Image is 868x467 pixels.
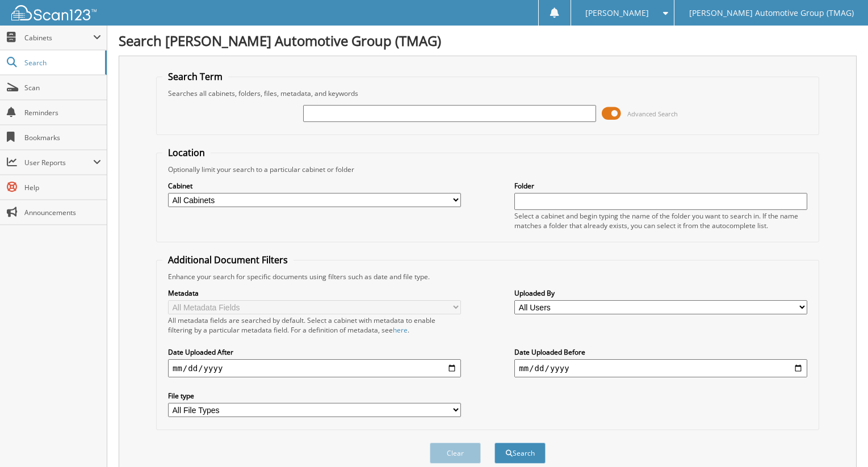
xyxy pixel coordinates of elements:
[162,272,813,281] div: Enhance your search for specific documents using filters such as date and file type.
[11,5,97,20] img: scan123-logo-white.svg
[514,288,807,298] label: Uploaded By
[162,70,228,83] legend: Search Term
[585,10,649,16] span: [PERSON_NAME]
[514,347,807,357] label: Date Uploaded Before
[162,89,813,98] div: Searches all cabinets, folders, files, metadata, and keywords
[168,181,461,191] label: Cabinet
[24,158,93,167] span: User Reports
[24,83,101,92] span: Scan
[168,288,461,298] label: Metadata
[162,165,813,174] div: Optionally limit your search to a particular cabinet or folder
[162,254,293,266] legend: Additional Document Filters
[393,325,408,335] a: here
[168,391,461,401] label: File type
[514,359,807,377] input: end
[162,146,211,159] legend: Location
[168,359,461,377] input: start
[689,10,854,16] span: [PERSON_NAME] Automotive Group (TMAG)
[24,208,101,217] span: Announcements
[514,181,807,191] label: Folder
[24,108,101,117] span: Reminders
[24,33,93,43] span: Cabinets
[119,31,857,50] h1: Search [PERSON_NAME] Automotive Group (TMAG)
[627,110,678,118] span: Advanced Search
[430,443,481,464] button: Clear
[168,347,461,357] label: Date Uploaded After
[168,315,461,335] div: All metadata fields are searched by default. Select a cabinet with metadata to enable filtering b...
[24,133,101,142] span: Bookmarks
[24,58,99,68] span: Search
[24,183,101,192] span: Help
[514,211,807,230] div: Select a cabinet and begin typing the name of the folder you want to search in. If the name match...
[494,443,546,464] button: Search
